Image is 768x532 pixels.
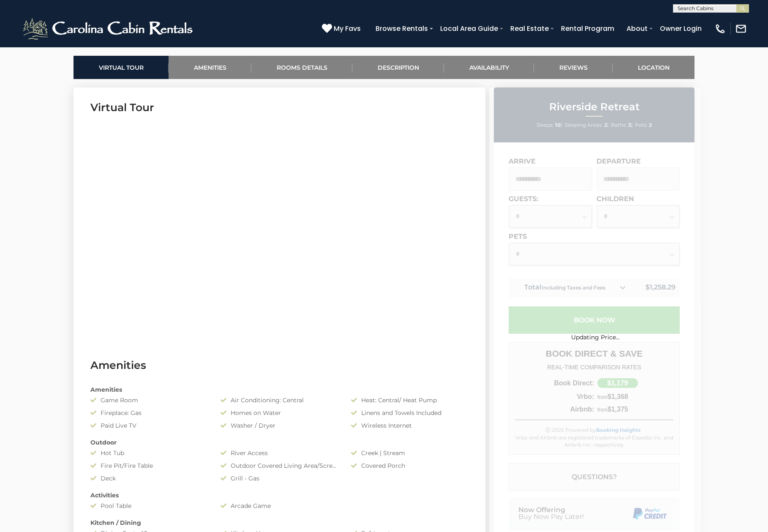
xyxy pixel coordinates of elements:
a: Reviews [534,56,613,79]
div: Outdoor [84,438,475,447]
a: Location [613,56,694,79]
div: Washer / Dryer [214,421,344,430]
div: Air Conditioning: Central [214,396,344,404]
div: Linens and Towels Included [345,409,475,417]
div: Outdoor Covered Living Area/Screened Porch [214,461,344,470]
img: mail-regular-white.png [735,23,747,35]
a: Rental Program [557,21,618,36]
div: Grill - Gas [214,474,344,483]
div: Fire Pit/Fire Table [84,461,214,470]
div: Pool Table [84,502,214,510]
div: Homes on Water [214,409,344,417]
div: Fireplace: Gas [84,409,214,417]
span: My Favs [334,23,361,34]
a: Browse Rentals [371,21,432,36]
a: Rooms Details [251,56,352,79]
div: Paid Live TV [84,421,214,430]
a: Amenities [169,56,251,79]
div: Covered Porch [345,461,475,470]
div: Activities [84,491,475,499]
div: Arcade Game [214,502,344,510]
img: phone-regular-white.png [714,23,726,35]
h3: Virtual Tour [90,100,468,115]
div: River Access [214,449,344,457]
a: Owner Login [656,21,706,36]
a: Real Estate [506,21,553,36]
div: Amenities [84,385,475,394]
div: Deck [84,474,214,483]
div: Kitchen / Dining [84,518,475,527]
div: Hot Tub [84,449,214,457]
h3: Amenities [90,358,468,373]
div: Creek | Stream [345,449,475,457]
div: Heat: Central/ Heat Pump [345,396,475,404]
a: My Favs [322,23,363,34]
div: Wireless Internet [345,421,475,430]
a: Virtual Tour [74,56,169,79]
a: Local Area Guide [436,21,502,36]
div: Updating Price... [490,333,701,341]
a: Description [352,56,444,79]
div: Game Room [84,396,214,404]
a: Availability [444,56,534,79]
a: About [622,21,652,36]
img: White-1-2.png [21,16,196,41]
